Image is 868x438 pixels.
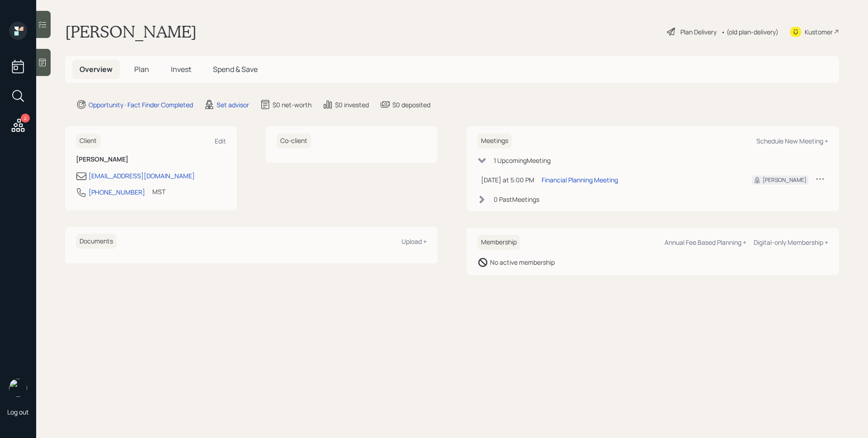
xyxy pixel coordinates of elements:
div: MST [152,187,165,196]
div: Opportunity · Fact Finder Completed [89,100,193,109]
div: • (old plan-delivery) [721,27,778,37]
div: Schedule New Meeting + [756,137,828,145]
div: Plan Delivery [680,27,717,37]
div: [DATE] at 5:00 PM [481,175,534,185]
h6: Documents [76,234,117,249]
h6: Client [76,133,100,148]
img: james-distasi-headshot.png [9,379,27,397]
h6: [PERSON_NAME] [76,156,226,163]
div: 2 [21,114,30,123]
span: Overview [80,64,113,74]
div: Digital-only Membership + [754,238,828,247]
h6: Membership [477,235,520,250]
div: Log out [7,408,29,416]
span: Spend & Save [213,64,258,74]
div: Annual Fee Based Planning + [665,238,746,247]
div: Kustomer [805,27,833,37]
div: 1 Upcoming Meeting [494,156,551,165]
div: Upload + [401,237,427,246]
div: [PHONE_NUMBER] [89,187,145,197]
div: Set advisor [217,100,249,109]
div: $0 invested [335,100,369,109]
h1: [PERSON_NAME] [65,22,197,42]
div: $0 net-worth [273,100,311,109]
h6: Co-client [277,133,311,148]
div: Edit [215,137,226,145]
div: $0 deposited [392,100,430,109]
div: Financial Planning Meeting [542,175,618,185]
div: 0 Past Meeting s [494,195,539,204]
h6: Meetings [477,133,512,148]
div: [PERSON_NAME] [763,176,807,184]
div: No active membership [490,257,555,267]
span: Invest [171,64,191,74]
span: Plan [134,64,149,74]
div: [EMAIL_ADDRESS][DOMAIN_NAME] [89,171,195,181]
